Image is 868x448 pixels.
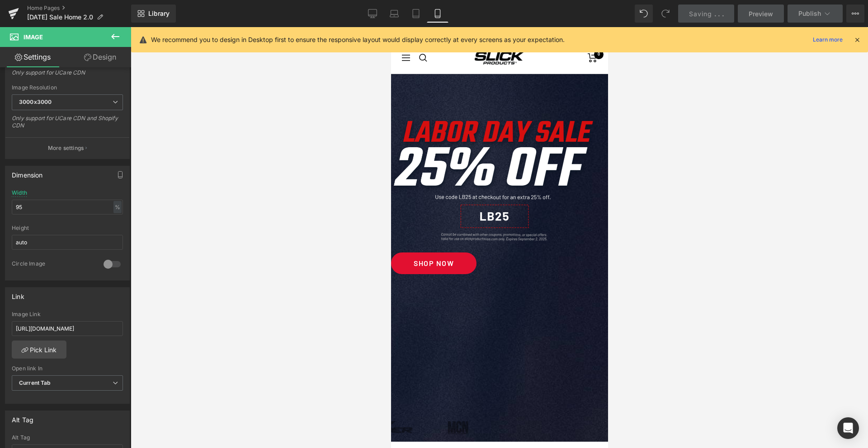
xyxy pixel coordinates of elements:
[714,10,716,18] span: .
[48,144,84,152] p: More settings
[24,33,43,41] span: Image
[846,5,864,23] button: More
[67,47,133,67] a: Design
[12,115,123,135] div: Only support for UCare CDN and Shopify CDN
[405,5,427,23] a: Tablet
[23,225,63,247] span: SHOP NOW
[12,166,43,179] div: Dimension
[131,5,176,23] a: New Library
[64,7,154,15] p: Free Shipping On Orders $50+
[656,5,675,23] button: Redo
[12,225,123,231] div: Height
[12,434,123,441] div: Alt Tag
[12,190,27,196] div: Width
[27,5,131,12] a: Home Pages
[203,23,212,32] cart-count: 0
[5,137,129,159] button: More settings
[27,14,93,21] span: [DATE] Sale Home 2.0
[738,5,784,23] a: Preview
[12,411,33,424] div: Alt Tag
[12,84,123,91] div: Image Resolution
[809,34,846,45] a: Learn more
[798,10,821,17] span: Publish
[749,9,773,19] span: Preview
[151,35,565,45] p: We recommend you to design in Desktop first to ensure the responsive layout would display correct...
[19,98,52,105] b: 3000x3000
[837,417,859,439] div: Open Intercom Messenger
[12,69,123,82] div: Only support for UCare CDN
[113,201,122,213] div: %
[689,10,712,18] span: Saving
[12,321,123,336] input: https://your-shop.myshopify.com
[788,5,843,23] button: Publish
[12,341,66,359] a: Pick Link
[12,200,123,215] input: auto
[28,27,36,35] a: Search
[362,5,383,23] a: Desktop
[12,311,123,317] div: Image Link
[12,260,94,270] div: Circle Image
[148,9,170,18] span: Library
[427,5,448,23] a: Mobile
[12,365,123,372] div: Open link In
[197,26,206,35] a: Cart
[635,5,653,23] button: Undo
[383,5,405,23] a: Laptop
[19,379,51,386] b: Current Tab
[12,235,123,250] input: auto
[12,288,24,300] div: Link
